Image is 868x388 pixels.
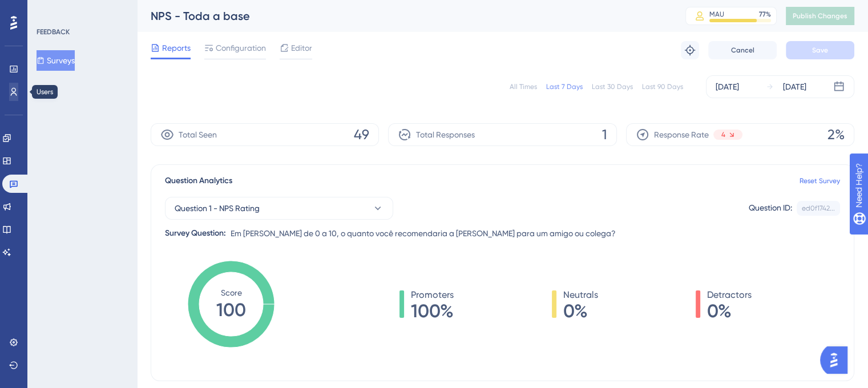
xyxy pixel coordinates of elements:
span: Em [PERSON_NAME] de 0 a 10, o quanto você recomendaria a [PERSON_NAME] para um amigo ou colega? [231,227,616,240]
span: Question Analytics [165,174,232,188]
span: Editor [291,41,312,55]
div: All Times [510,82,537,91]
iframe: UserGuiding AI Assistant Launcher [820,343,854,377]
span: 0% [707,302,752,320]
a: Reset Survey [800,176,840,185]
div: Last 90 Days [642,82,683,91]
span: Neutrals [563,288,598,302]
div: Last 7 Days [546,82,583,91]
div: MAU [709,10,724,19]
span: Publish Changes [793,11,847,21]
div: NPS - Toda a base [151,8,657,24]
span: Question 1 - NPS Rating [175,201,260,215]
span: Need Help? [27,3,71,17]
button: Publish Changes [786,7,854,25]
button: Surveys [37,50,75,71]
span: Cancel [731,46,754,55]
span: Save [812,46,828,55]
div: [DATE] [716,80,739,94]
span: Promoters [411,288,454,302]
span: 0% [563,302,598,320]
button: Save [786,41,854,59]
span: 1 [602,126,607,144]
span: Total Seen [179,128,217,142]
tspan: Score [221,288,242,297]
button: Cancel [708,41,777,59]
span: Reports [162,41,191,55]
span: 2% [827,126,845,144]
div: ed0f1742... [802,204,835,213]
span: Detractors [707,288,752,302]
span: 100% [411,302,454,320]
div: FEEDBACK [37,27,70,37]
span: 49 [354,126,369,144]
span: Total Responses [416,128,475,142]
div: 77 % [759,10,771,19]
div: Question ID: [749,201,792,216]
div: Survey Question: [165,227,226,240]
tspan: 100 [216,299,246,321]
div: Last 30 Days [592,82,633,91]
span: Response Rate [654,128,709,142]
span: Configuration [216,41,266,55]
div: [DATE] [783,80,806,94]
button: Question 1 - NPS Rating [165,197,393,220]
span: 4 [721,130,725,139]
